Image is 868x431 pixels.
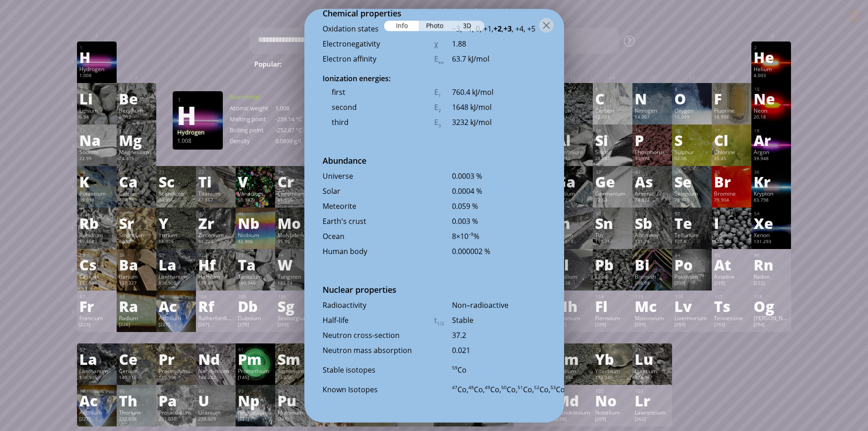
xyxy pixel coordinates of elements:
div: 83 [635,252,670,258]
div: Boiling point [230,126,275,134]
sub: 1 [438,92,441,98]
div: At [714,257,749,272]
div: 85 [714,252,749,258]
div: Cr [277,174,313,189]
div: Meteorite [323,201,434,211]
div: 14.007 [635,114,670,121]
div: Aluminium [555,148,591,156]
div: 116 [675,294,709,300]
div: Actinium [159,314,194,322]
div: [210] [714,280,749,287]
div: 35.45 [714,156,749,163]
div: 132.905 [79,280,114,287]
div: Iodine [714,231,749,239]
div: Thallium [555,273,591,280]
div: 126.904 [714,239,749,246]
div: 115 [635,294,670,300]
div: [209] [674,280,709,287]
div: 18.998 [714,114,749,121]
div: 57 [159,252,194,258]
div: Hafnium [198,273,233,280]
div: 12 [119,128,154,134]
div: Melting point [230,115,275,123]
div: 50.942 [238,197,273,204]
div: 118 [754,294,789,300]
div: Sn [595,216,630,230]
div: 1 [178,96,218,104]
div: Db [238,299,273,313]
div: 40.078 [119,197,154,204]
div: Ocean [323,231,434,241]
sup: –9 [468,231,473,237]
div: 44.956 [159,197,194,204]
div: 6.94 [79,114,114,121]
div: Titanium [198,190,233,197]
div: 17 [714,128,749,134]
div: Vanadium [238,190,273,197]
div: Se [674,174,709,189]
div: 88.906 [159,239,194,246]
div: Germanium [595,190,630,197]
div: 12.011 [595,114,630,121]
div: 74.922 [635,197,670,204]
div: 127.6 [674,239,709,246]
div: H [79,50,114,64]
div: 15.999 [674,114,709,121]
div: Boron [555,107,591,114]
div: Carbon [595,107,630,114]
div: 33 [635,169,670,175]
div: Pb [595,257,630,272]
div: Francium [79,314,114,322]
div: 63.7 kJ/mol [452,54,546,64]
div: 0.0899 g/l [275,137,321,145]
div: 0.059 % [452,201,546,211]
div: 4 [119,86,154,92]
div: 39 [159,211,194,217]
div: 14 [596,128,630,134]
div: Phosphorus [635,148,670,156]
div: Radium [119,314,154,322]
div: B [555,91,591,106]
div: 106 [278,294,313,300]
div: 1648 kJ/mol [452,102,546,112]
div: 28.085 [595,156,630,163]
div: Lithium [79,107,114,114]
div: 0.000002 % [452,246,546,256]
div: Selenium [674,190,709,197]
div: 39.098 [79,197,114,204]
div: Sodium [79,148,114,156]
div: 3 [80,86,114,92]
div: Photo [419,21,452,31]
div: Krypton [754,190,789,197]
div: Helium [754,65,789,73]
div: 118.71 [595,239,630,246]
div: F [714,91,749,106]
div: Be [119,91,154,106]
div: Potassium [79,190,114,197]
div: -259.14 °C [275,115,321,123]
div: [222] [754,280,789,287]
div: C [595,91,630,106]
div: 87 [80,294,114,300]
div: 32.06 [674,156,709,163]
div: Tin [595,231,630,239]
div: Neon [754,107,789,114]
div: 2 [754,45,789,51]
div: 3D [452,21,484,31]
div: Rubidium [79,231,114,239]
div: Calcium [119,190,154,197]
div: O [674,91,709,106]
div: Bismuth [635,273,670,280]
div: Rutherfordium [198,314,233,322]
div: 47.867 [198,197,233,204]
div: 1.008 [79,73,114,80]
div: Density [230,137,275,145]
div: 131.293 [754,239,789,246]
div: 74 [278,252,313,258]
div: Barium [119,273,154,280]
div: Ti [198,174,233,189]
div: Tungsten [277,273,313,280]
div: 36 [754,169,789,175]
div: Xe [754,216,789,230]
div: 11 [80,128,114,134]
